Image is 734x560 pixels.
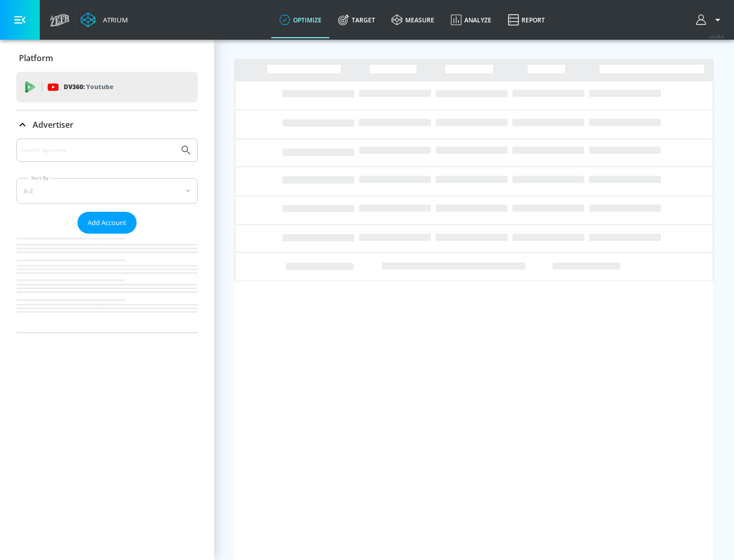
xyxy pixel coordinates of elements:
a: optimize [271,2,330,38]
a: Atrium [81,12,128,27]
label: Sort By [29,175,51,181]
p: DV360: [64,81,113,93]
a: measure [383,2,442,38]
div: Atrium [99,15,128,24]
span: v 4.28.0 [710,34,724,39]
a: Report [500,2,553,38]
a: Analyze [442,2,500,38]
nav: list of Advertiser [16,234,198,332]
div: A-Z [16,178,198,204]
p: Youtube [86,81,113,92]
p: Advertiser [33,119,73,130]
div: Advertiser [16,110,198,139]
button: Add Account [77,212,137,234]
a: Target [330,2,383,38]
div: Advertiser [16,138,198,332]
input: Search by name [20,144,175,157]
div: Platform [16,44,198,72]
p: Platform [19,52,53,64]
span: Add Account [88,217,126,229]
div: DV360: Youtube [16,72,198,102]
